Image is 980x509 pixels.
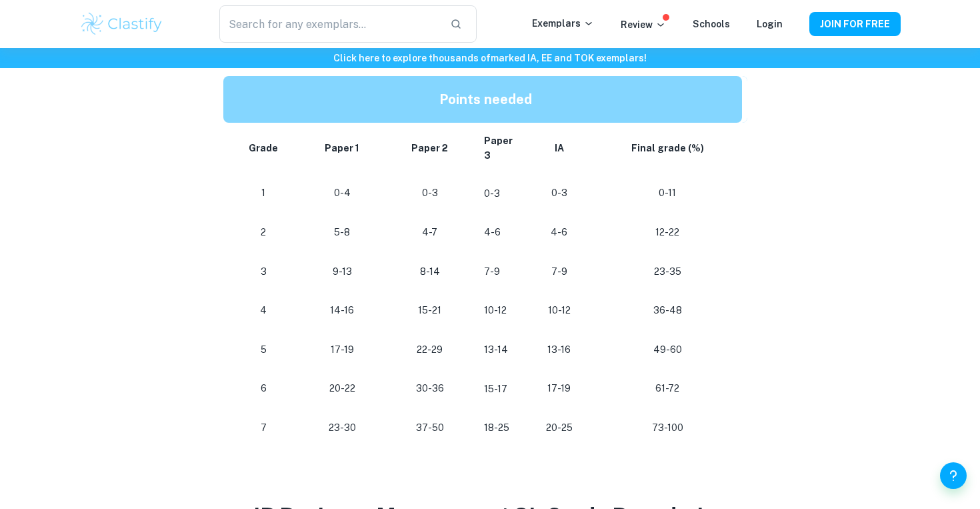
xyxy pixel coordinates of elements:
td: 15-17 [473,369,525,408]
td: 4-6 [473,213,525,252]
p: 7-9 [536,263,582,281]
p: 49-60 [603,341,731,359]
p: 4-7 [397,223,463,241]
p: Review [621,17,666,32]
strong: Paper 1 [325,143,359,153]
p: 1 [239,184,287,202]
p: 23-35 [603,263,731,281]
input: Search for any exemplars... [219,5,439,43]
strong: IA [555,143,564,153]
p: Exemplars [532,16,594,31]
p: 4-6 [536,223,582,241]
p: 15-21 [397,302,463,320]
p: 0-11 [603,184,731,202]
p: 13-16 [536,341,582,359]
p: 22-29 [397,341,463,359]
p: 20-22 [309,380,375,398]
p: 73-100 [603,419,731,437]
p: 61-72 [603,380,731,398]
p: 30-36 [397,380,463,398]
p: 20-25 [536,419,582,437]
p: 9-13 [309,263,375,281]
p: 36-48 [603,302,731,320]
td: 18-25 [473,408,525,448]
a: Schools [693,19,730,29]
h6: Click here to explore thousands of marked IA, EE and TOK exemplars ! [3,51,977,65]
p: 6 [239,380,287,398]
p: 17-19 [536,380,582,398]
td: 7-9 [473,252,525,292]
p: 0-3 [536,184,582,202]
p: 4 [239,302,287,320]
p: 3 [239,263,287,281]
p: 0-4 [309,184,375,202]
button: JOIN FOR FREE [809,12,901,36]
p: 0-3 [397,184,463,202]
p: 12-22 [603,223,731,241]
p: 23-30 [309,419,375,437]
p: 14-16 [309,302,375,320]
td: 0-3 [473,173,525,213]
a: Login [757,19,783,29]
button: Help and Feedback [940,462,967,489]
strong: Paper 2 [411,143,448,153]
p: 2 [239,223,287,241]
p: 5-8 [309,223,375,241]
td: 13-14 [473,330,525,370]
p: 17-19 [309,341,375,359]
p: 8-14 [397,263,463,281]
img: Clastify logo [79,11,164,37]
strong: Final grade (%) [631,143,704,153]
strong: Paper 3 [484,135,513,161]
p: 5 [239,341,287,359]
strong: Grade [249,143,278,153]
p: 10-12 [536,302,582,320]
td: 10-12 [473,291,525,330]
p: 37-50 [397,419,463,437]
strong: Points needed [439,91,532,107]
p: 7 [239,419,287,437]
